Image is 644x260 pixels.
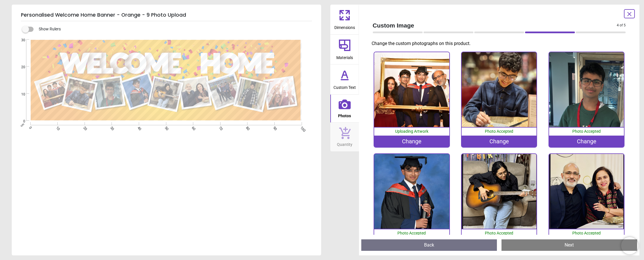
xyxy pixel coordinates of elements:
span: 50 [163,126,167,129]
span: 60 [190,126,194,129]
div: Change [549,136,624,147]
span: Photos [338,110,351,119]
span: 70 [218,126,221,129]
h5: Personalised Welcome Home Banner - Orange - 9 Photo Upload [21,9,312,21]
span: 90 [272,126,276,129]
div: Show Rulers [26,26,321,33]
span: 20 [82,126,86,129]
button: Next [501,239,637,251]
span: 30 [14,38,25,43]
span: 20 [14,65,25,70]
iframe: Brevo live chat [621,237,638,254]
span: Photo Accepted [572,129,601,134]
span: 30 [109,126,113,129]
span: Quantity [337,139,352,148]
span: 100 [299,126,303,129]
span: Photo Accepted [572,231,601,235]
button: Materials [330,35,359,64]
button: Photos [330,95,359,123]
span: Custom Image [373,21,617,30]
span: 40 [136,126,140,129]
span: 4 of 5 [617,23,626,28]
button: Custom Text [330,64,359,94]
span: Custom Text [333,82,356,91]
span: Photo Accepted [485,231,513,235]
button: Dimensions [330,5,359,34]
span: Materials [336,52,353,61]
span: 0 [14,119,25,124]
span: Photo Accepted [485,129,513,134]
span: 10 [14,92,25,97]
button: Back [361,239,497,251]
div: Change [462,136,536,147]
span: Photo Accepted [397,231,426,235]
div: Change [374,136,449,147]
button: Quantity [330,123,359,151]
span: 10 [55,126,58,129]
span: 0 [28,126,32,129]
span: Uploading Artwork [395,129,428,134]
p: Change the custom photographs on this product. [372,40,631,47]
span: Dimensions [334,22,355,31]
span: 80 [245,126,248,129]
span: cm [19,122,25,128]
